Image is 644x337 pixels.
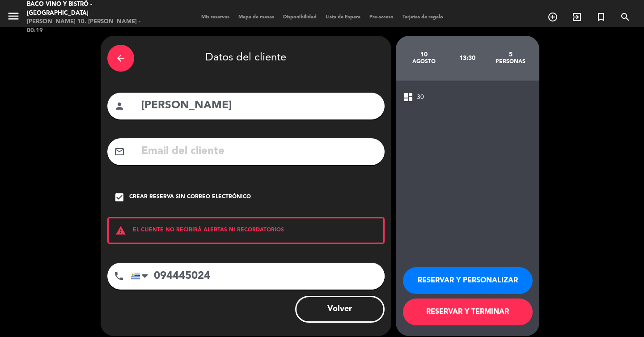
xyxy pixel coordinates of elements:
i: turned_in_not [596,12,606,22]
span: Disponibilidad [279,15,321,20]
div: 10 [402,51,446,58]
span: Tarjetas de regalo [398,15,448,20]
input: Número de teléfono... [131,263,385,290]
input: Nombre del cliente [140,97,378,115]
i: add_circle_outline [547,12,558,22]
div: personas [489,58,532,65]
i: warning [109,225,133,236]
span: 30 [417,92,424,102]
button: Volver [295,296,385,323]
div: 5 [489,51,532,58]
i: arrow_back [115,53,126,64]
i: exit_to_app [572,12,582,22]
span: dashboard [403,92,414,102]
i: phone [114,271,124,282]
button: menu [7,9,20,26]
div: Crear reserva sin correo electrónico [129,193,251,202]
span: Mis reservas [197,15,234,20]
div: Datos del cliente [107,43,385,74]
div: EL CLIENTE NO RECIBIRÁ ALERTAS NI RECORDATORIOS [107,217,385,244]
button: RESERVAR Y PERSONALIZAR [403,267,533,294]
span: Mapa de mesas [234,15,279,20]
div: [PERSON_NAME] 10. [PERSON_NAME] - 00:19 [27,17,154,35]
i: mail_outline [114,146,125,157]
div: 13:30 [445,43,489,74]
div: Uruguay: +598 [131,263,152,289]
span: Lista de Espera [321,15,365,20]
button: RESERVAR Y TERMINAR [403,299,533,325]
i: check_box [114,192,125,203]
div: agosto [402,58,446,65]
i: menu [7,9,20,23]
i: search [620,12,631,22]
i: person [114,101,125,111]
input: Email del cliente [140,142,378,161]
span: Pre-acceso [365,15,398,20]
